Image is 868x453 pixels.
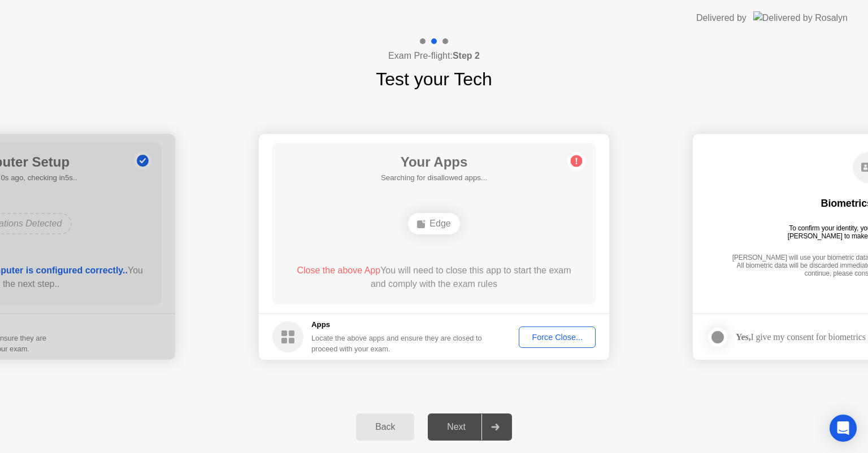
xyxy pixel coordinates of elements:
[359,422,411,432] div: Back
[356,413,414,441] button: Back
[408,213,459,234] div: Edge
[523,333,592,342] div: Force Close...
[381,172,487,184] h5: Searching for disallowed apps...
[381,152,487,172] h1: Your Apps
[696,11,747,25] div: Delivered by
[376,66,492,93] h1: Test your Tech
[431,422,481,432] div: Next
[453,51,480,60] b: Step 2
[753,11,848,24] img: Delivered by Rosalyn
[311,333,483,354] div: Locate the above apps and ensure they are closed to proceed with your exam.
[830,415,857,442] div: Open Intercom Messenger
[297,265,380,275] span: Close the above App
[388,49,480,63] h4: Exam Pre-flight:
[311,319,483,330] h5: Apps
[736,332,750,342] strong: Yes,
[519,326,596,348] button: Force Close...
[428,413,512,441] button: Next
[289,264,580,291] div: You will need to close this app to start the exam and comply with the exam rules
